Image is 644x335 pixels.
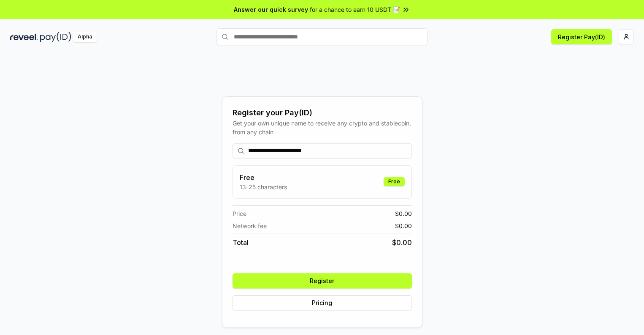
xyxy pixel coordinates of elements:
[233,237,249,248] span: Total
[233,273,412,289] button: Register
[233,209,246,218] span: Price
[73,32,97,42] div: Alpha
[233,119,412,136] div: Get your own unique name to receive any crypto and stablecoin, from any chain
[310,5,400,14] span: for a chance to earn 10 USDT 📝
[233,107,412,119] div: Register your Pay(ID)
[40,32,71,42] img: pay_id
[10,32,38,42] img: reveel_dark
[240,182,287,191] p: 13-25 characters
[384,177,405,186] div: Free
[233,221,267,230] span: Network fee
[395,209,412,218] span: $ 0.00
[240,172,287,182] h3: Free
[551,29,612,44] button: Register Pay(ID)
[392,237,412,248] span: $ 0.00
[233,295,412,310] button: Pricing
[234,5,308,14] span: Answer our quick survey
[395,221,412,230] span: $ 0.00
